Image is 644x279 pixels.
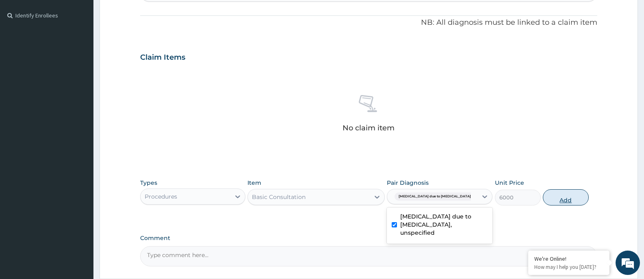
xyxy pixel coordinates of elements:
[4,190,155,218] textarea: Type your message and hit 'Enter'
[247,179,261,187] label: Item
[140,235,597,242] label: Comment
[140,180,157,186] label: Types
[140,53,185,62] h3: Claim Items
[252,193,306,201] div: Basic Consultation
[140,17,597,28] p: NB: All diagnosis must be linked to a claim item
[343,124,395,132] p: No claim item
[534,264,603,270] p: How may I help you today?
[400,212,488,237] label: [MEDICAL_DATA] due to [MEDICAL_DATA], unspecified
[42,45,137,56] div: Chat with us now
[534,255,603,262] div: We're Online!
[15,41,33,61] img: d_794563401_company_1708531726252_794563401
[47,86,112,168] span: We're online!
[543,189,588,205] button: Add
[145,192,177,201] div: Procedures
[133,4,153,24] div: Minimize live chat window
[387,179,429,187] label: Pair Diagnosis
[395,192,484,201] span: [MEDICAL_DATA] due to [MEDICAL_DATA] falc...
[495,179,524,187] label: Unit Price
